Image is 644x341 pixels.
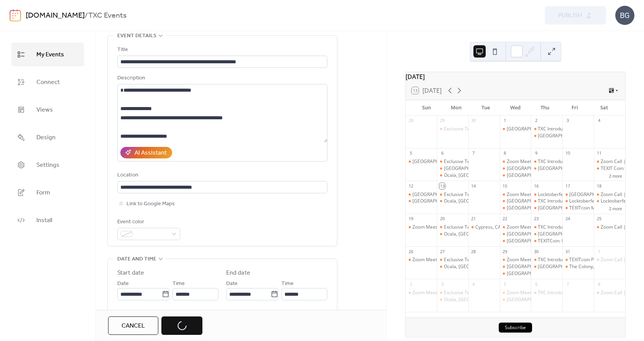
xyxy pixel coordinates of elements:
[172,279,185,288] span: Time
[437,191,468,198] div: Exclusive Texit Coin Zoom ALL Miners & Guests Welcome!
[500,238,531,244] div: Orlando, FL - TexitCoin Team Meetup at Orlando Ice Den
[538,290,600,296] div: TXC Introduction and Update!
[471,183,476,189] div: 14
[562,205,594,211] div: TEXITcoin Meetup: Your Second Chance to Catch the Crypto Wave!
[412,158,603,165] div: [GEOGRAPHIC_DATA], [GEOGRAPHIC_DATA] - TexitCoin Meeting @ [GEOGRAPHIC_DATA]
[500,290,531,296] div: Zoom Meeting - How To Profit From Crypto Mining
[531,257,562,263] div: TXC Introduction and Update!
[596,183,602,189] div: 18
[117,217,179,227] div: Event color
[533,216,539,222] div: 23
[533,150,539,156] div: 9
[500,165,531,172] div: Mansfield, TX- TXC Informational Meeting
[11,208,84,232] a: Install
[108,316,158,335] button: Cancel
[122,321,145,331] span: Cancel
[444,172,598,179] div: Ocala, [GEOGRAPHIC_DATA]- TEXITcoin [DATE] Meet-up & Dinner on Us!
[444,290,567,296] div: Exclusive Texit Coin Zoom ALL Miners & Guests Welcome!
[412,224,496,231] div: Zoom Meeting - Texit Miner Quick Start
[406,290,437,296] div: Zoom Meeting - Texit Miner Quick Start
[500,257,531,263] div: Zoom Meeting - How To Profit From Crypto Mining
[471,216,476,222] div: 21
[437,198,468,204] div: Ocala, FL- TEXITcoin Monday Meet-up & Dinner on Us!
[11,98,84,122] a: Views
[500,191,531,198] div: Zoom Meeting - How To Profit From Crypto Mining
[538,198,600,204] div: TXC Introduction and Update!
[444,224,567,231] div: Exclusive Texit Coin Zoom ALL Miners & Guests Welcome!
[594,257,625,263] div: Zoom Call | The Breakfast Club Coffee & Crypto - Texitcoin Overview
[36,159,59,171] span: Settings
[560,100,589,115] div: Fri
[538,191,637,198] div: Locktoberfest '3 - 5th Anniversary Celebration!
[565,183,570,189] div: 17
[533,118,539,124] div: 2
[502,183,508,189] div: 15
[36,76,60,89] span: Connect
[135,148,167,158] div: AI Assistant
[507,158,614,165] div: Zoom Meeting - How To Profit From Crypto Mining
[471,281,476,287] div: 4
[533,281,539,287] div: 6
[408,281,414,287] div: 2
[507,224,614,231] div: Zoom Meeting - How To Profit From Crypto Mining
[590,100,619,115] div: Sat
[500,158,531,165] div: Zoom Meeting - How To Profit From Crypto Mining
[406,158,437,165] div: Waxahachie, TX - TexitCoin Meeting @ Fish City Grill
[531,231,562,237] div: Orlando, FL - TEXITcoin Team Meet-up
[507,290,614,296] div: Zoom Meeting - How To Profit From Crypto Mining
[471,100,501,115] div: Tue
[117,279,129,288] span: Date
[538,224,600,231] div: TXC Introduction and Update!
[531,133,562,139] div: Orlando, FL - TEXITcoin Team Meet-up
[594,165,625,172] div: TEXIT Coin: To Infinity & Beyond: Basics Training
[439,183,445,189] div: 13
[502,281,508,287] div: 5
[406,198,437,204] div: Fort Worth, TX - TEXITcoin Dinner & Presentation at Shady Oak Barbeque
[11,125,84,149] a: Design
[85,8,88,23] b: /
[439,118,445,124] div: 29
[117,269,144,278] div: Start date
[444,158,567,165] div: Exclusive Texit Coin Zoom ALL Miners & Guests Welcome!
[615,6,634,25] div: BG
[406,257,437,263] div: Zoom Meeting - Texit Miner Quick Start
[531,158,562,165] div: TXC Introduction and Update!
[565,118,570,124] div: 3
[26,8,85,23] a: [DOMAIN_NAME]
[538,257,600,263] div: TXC Introduction and Update!
[406,191,437,198] div: Hurst, TX - Texit Coin Meet up Informational Dinner
[500,126,531,132] div: Mansfield, TX- TXC Informational Meeting
[444,231,598,237] div: Ocala, [GEOGRAPHIC_DATA]- TEXITcoin [DATE] Meet-up & Dinner on Us!
[500,172,531,179] div: Orlando, FL - TexitCoin Team Meetup at Orlando Ice Den
[444,264,598,270] div: Ocala, [GEOGRAPHIC_DATA]- TEXITcoin [DATE] Meet-up & Dinner on Us!
[412,191,597,198] div: [GEOGRAPHIC_DATA], [GEOGRAPHIC_DATA] - Texit Coin Meet up Informational Dinner
[501,100,530,115] div: Wed
[437,290,468,296] div: Exclusive Texit Coin Zoom ALL Miners & Guests Welcome!
[531,191,562,198] div: Locktoberfest '3 - 5th Anniversary Celebration!
[594,191,625,198] div: Zoom Call | The Breakfast Club Coffee & Crypto - Texitcoin Overview
[502,118,508,124] div: 1
[439,150,445,156] div: 6
[538,126,600,132] div: TXC Introduction and Update!
[412,257,496,263] div: Zoom Meeting - Texit Miner Quick Start
[36,132,56,144] span: Design
[499,323,532,333] button: Subscribe
[533,183,539,189] div: 16
[507,191,614,198] div: Zoom Meeting - How To Profit From Crypto Mining
[538,158,600,165] div: TXC Introduction and Update!
[408,183,414,189] div: 12
[596,118,602,124] div: 4
[11,181,84,204] a: Form
[444,126,567,132] div: Exclusive Texit Coin Zoom ALL Miners & Guests Welcome!
[226,269,250,278] div: End date
[471,118,476,124] div: 30
[594,198,625,204] div: Locktoberfest '3 - 5th Anniversary Celebration!
[36,214,52,227] span: Install
[408,216,414,222] div: 19
[471,150,476,156] div: 7
[596,281,602,287] div: 8
[502,216,508,222] div: 22
[439,249,445,254] div: 27
[500,198,531,204] div: Mansfield, TX- TXC Informational Meeting
[127,199,175,209] span: Link to Google Maps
